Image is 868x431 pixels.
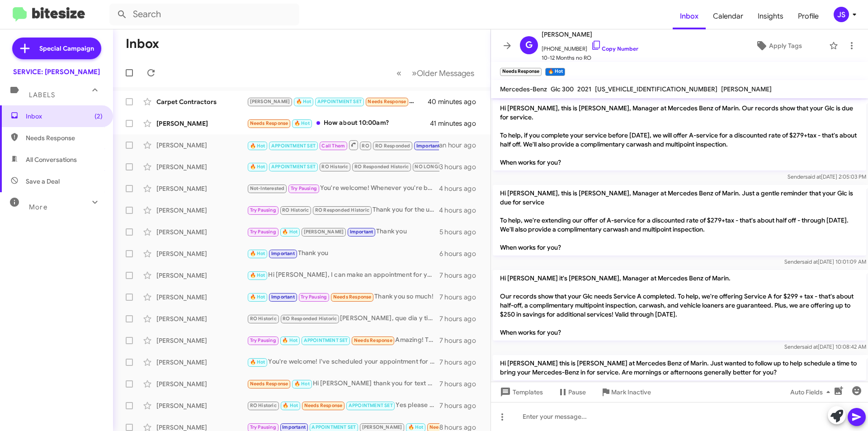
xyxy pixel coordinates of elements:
span: Glc 300 [551,85,574,93]
span: RO [362,143,369,149]
span: Important [271,251,295,256]
span: 🔥 Hot [250,359,265,365]
span: Needs Response [250,120,288,126]
button: Auto Fields [783,384,841,400]
span: Apply Tags [769,38,802,54]
span: [PERSON_NAME] [362,424,402,430]
span: » [412,67,417,79]
span: Needs Response [354,337,392,343]
span: Try Pausing [250,337,276,343]
div: How long will the service take? [247,96,429,107]
div: 4 hours ago [439,206,483,215]
span: APPOINTMENT SET [304,337,348,343]
span: [US_VEHICLE_IDENTIFICATION_NUMBER] [595,85,717,93]
div: Hi [PERSON_NAME], I can make an appointment for you when you are ready [247,270,439,280]
span: Save a Deal [26,177,60,186]
span: [PERSON_NAME] [721,85,772,93]
button: Previous [391,64,407,82]
span: RO Historic [282,207,309,213]
p: Hi [PERSON_NAME], this is [PERSON_NAME], Manager at Mercedes Benz of Marin. Just a gentle reminde... [493,185,866,256]
span: APPOINTMENT SET [311,424,356,430]
span: 🔥 Hot [408,424,424,430]
p: Hi [PERSON_NAME] it's [PERSON_NAME], Manager at Mercedes Benz of Marin. Our records show that you... [493,270,866,341]
span: 🔥 Hot [250,294,265,300]
span: Labels [29,91,55,99]
div: [PERSON_NAME] [156,336,247,345]
span: [PERSON_NAME] [250,99,290,104]
div: an hour ago [439,141,483,150]
span: 🔥 Hot [250,272,265,278]
span: Sender [DATE] 10:08:42 AM [784,343,866,350]
span: NO LONGER OWN THE VEHICL [415,164,487,170]
div: [PERSON_NAME] [156,271,247,280]
span: Try Pausing [291,185,317,191]
span: Needs Response [333,294,372,300]
span: Call Them [321,143,345,149]
span: Try Pausing [250,229,276,235]
span: 2021 [577,85,591,93]
span: RO Responded [375,143,410,149]
span: Templates [498,384,543,400]
div: You're welcome! I've scheduled your appointment for [DATE] at 9:00 AM. If you have any other ques... [247,357,439,367]
h1: Inbox [126,37,159,51]
div: SERVICE: [PERSON_NAME] [13,67,100,76]
div: 3 hours ago [439,162,483,171]
span: Needs Response [304,403,343,408]
span: RO Responded Historic [315,207,369,213]
span: 🔥 Hot [294,381,310,387]
span: 🔥 Hot [282,229,297,235]
div: 5 hours ago [439,227,483,237]
a: Copy Number [591,45,638,52]
span: Needs Response [26,133,103,142]
div: [PERSON_NAME] [156,141,247,150]
div: 6 hours ago [439,249,483,258]
span: RO Historic [250,316,277,322]
span: 🔥 Hot [296,99,311,104]
a: Calendar [706,3,750,29]
a: Profile [791,3,826,29]
div: Awesome thanks! Could we also chat about service packages then? [247,139,439,151]
div: 7 hours ago [439,314,483,323]
div: 7 hours ago [439,358,483,367]
span: said at [802,258,818,265]
span: Sender [DATE] 10:01:09 AM [784,258,866,265]
div: [PERSON_NAME] [156,162,247,171]
a: Inbox [673,3,706,29]
span: said at [802,343,818,350]
span: Important [350,229,373,235]
span: Older Messages [417,68,474,78]
span: Try Pausing [250,424,276,430]
div: [PERSON_NAME] [156,227,247,237]
span: Special Campaign [39,44,94,53]
div: Yes please , thank you !!! [247,400,439,411]
span: Important [271,294,295,300]
span: 🔥 Hot [250,143,265,149]
span: Needs Response [429,424,468,430]
div: 40 minutes ago [429,97,483,106]
div: [PERSON_NAME] [156,379,247,388]
div: [PERSON_NAME] [156,184,247,193]
span: All Conversations [26,155,77,164]
span: APPOINTMENT SET [271,164,316,170]
button: Next [406,64,480,82]
div: How about 10:00am? [247,118,430,128]
div: [PERSON_NAME] [156,206,247,215]
div: Carpet Contractors [156,97,247,106]
span: APPOINTMENT SET [317,99,362,104]
div: [PERSON_NAME] [156,358,247,367]
span: RO Responded Historic [354,164,409,170]
div: 7 hours ago [439,379,483,388]
div: [PERSON_NAME] [156,401,247,410]
nav: Page navigation example [392,64,480,82]
span: Insights [750,3,791,29]
span: 🔥 Hot [294,120,310,126]
span: [PHONE_NUMBER] [542,40,638,53]
span: Inbox [26,112,103,121]
div: [PERSON_NAME] [156,119,247,128]
span: RO Historic [321,164,348,170]
span: RO Responded Historic [283,316,337,322]
div: Thank you [247,248,439,259]
p: Hi [PERSON_NAME], this is [PERSON_NAME], Manager at Mercedes Benz of Marin. Our records show that... [493,100,866,171]
span: Sender [DATE] 2:05:03 PM [788,173,866,180]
